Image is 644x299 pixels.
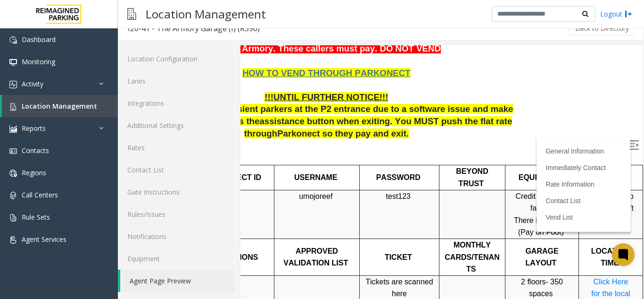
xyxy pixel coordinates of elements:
img: 'icon' [9,81,17,88]
a: Rate Information [305,135,354,143]
span: Credit card only facility [275,147,328,167]
span: PASSWORD [136,128,180,136]
span: USERNAME [54,128,97,136]
span: Mag stripe up and to the left [347,147,393,167]
img: 'icon' [9,170,17,177]
span: test123 [146,147,170,155]
img: 'icon' [9,214,17,222]
span: Monitoring [22,57,55,66]
span: Location Management [22,102,97,111]
a: Location Configuration [118,48,235,70]
img: Open/Close Sidebar Menu [389,95,398,104]
img: 'icon' [9,36,17,44]
span: TICKET [144,208,172,216]
span: HOW TO VEND THROUGH PARKONECT [2,23,170,33]
img: 'icon' [9,125,17,133]
a: Equipment [118,248,235,270]
span: EQUIPMENT [278,128,323,136]
a: Location Management [2,95,118,117]
span: APPROVED VALIDATION LIST [43,202,107,222]
div: I20-41 - The Armory Garage (I) (R390) [128,22,260,34]
a: General Information [305,102,363,110]
span: so they pay and exit. [82,83,169,93]
span: Reports [22,124,46,133]
span: There is NO [273,171,314,179]
a: Rules/Issues [118,203,235,225]
span: Tickets are scanned here [125,232,192,253]
a: Logout [600,9,632,19]
a: Vend List [305,168,332,176]
a: Lanes [118,70,235,92]
a: Gate Instructions [118,181,235,203]
img: 'icon' [9,236,17,244]
img: 'icon' [9,192,17,199]
a: Notifications [118,225,235,248]
span: Call Centers [22,190,58,199]
span: Rule Sets [22,213,50,222]
span: P [37,83,42,94]
a: Click Here for the local time [351,232,390,265]
span: LOCATION TIME [351,202,390,222]
h3: Location Management [141,2,271,26]
span: !!!UNTIL FURTHER NOTICE!!! [24,47,148,57]
img: pageIcon [127,2,136,26]
a: Agent Page Preview [120,270,235,292]
img: 'icon' [9,103,17,111]
a: Contact List [305,152,340,159]
span: MONTHLY CARDS/TENANTS [204,196,259,228]
button: Back to Directory [569,21,635,35]
span: a [19,71,24,81]
span: BEYOND TRUST [215,122,248,142]
span: ssistance [24,71,64,81]
a: Integrations [118,92,235,114]
img: logout [625,9,632,19]
img: 'icon' [9,147,17,155]
span: arkonect [43,83,80,94]
span: Dashboard [22,35,56,44]
a: Immediately Contact [305,119,365,126]
span: Agent Services [22,235,66,244]
img: 'icon' [9,59,17,66]
a: Rates [118,137,235,159]
span: Regions [22,168,46,177]
a: HOW TO VEND THROUGH PARKONECT [2,24,170,32]
span: button when exiting. You MUST push the flat rate through [4,71,272,93]
a: Additional Settings [118,114,235,137]
span: umojoreef [58,147,92,155]
span: GARAGE LAYOUT [285,202,318,222]
span: 2 floors- 350 spaces [281,232,322,253]
a: Contact List [118,159,235,181]
span: Contacts [22,146,49,155]
span: Activity [22,79,43,88]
